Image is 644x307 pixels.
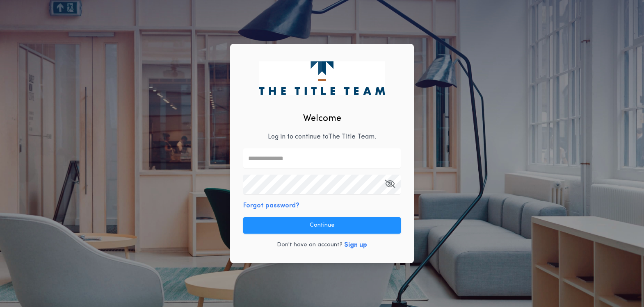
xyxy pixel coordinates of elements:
h2: Welcome [303,112,341,125]
button: Continue [243,217,401,234]
button: Forgot password? [243,201,299,211]
button: Sign up [344,240,367,250]
img: logo [259,61,385,95]
p: Don't have an account? [277,241,343,249]
p: Log in to continue to The Title Team . [268,132,376,142]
